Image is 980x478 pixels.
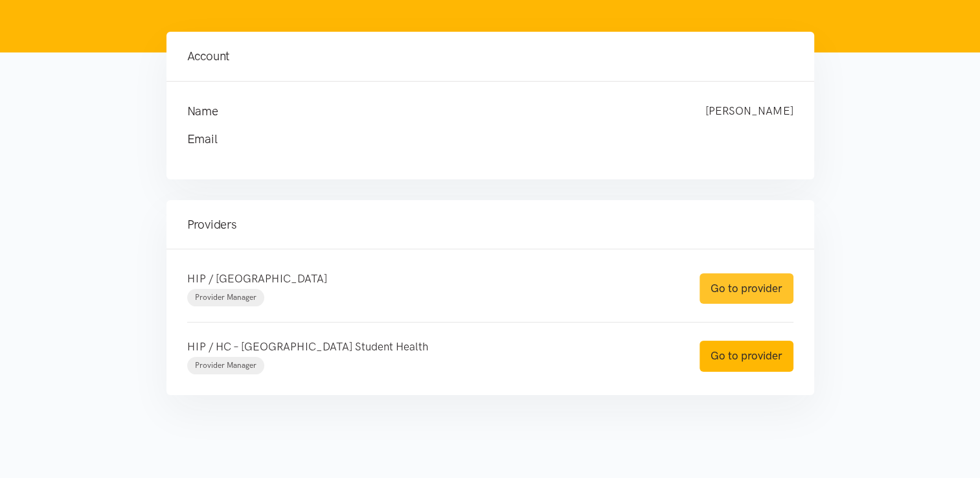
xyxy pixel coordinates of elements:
[187,270,674,288] p: HIP / [GEOGRAPHIC_DATA]
[187,47,793,65] h4: Account
[187,338,674,356] p: HIP / HC – [GEOGRAPHIC_DATA] Student Health
[195,361,256,370] span: Provider Manager
[187,102,679,120] h4: Name
[187,130,768,148] h4: Email
[692,102,806,120] div: [PERSON_NAME]
[195,293,256,302] span: Provider Manager
[187,216,793,234] h4: Providers
[700,273,793,304] a: Go to provider
[700,341,793,371] a: Go to provider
